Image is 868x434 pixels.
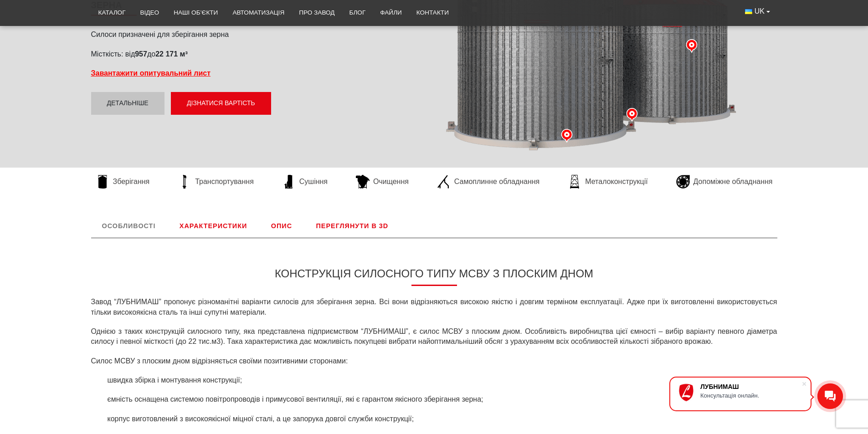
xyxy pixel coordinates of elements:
[700,383,801,390] div: ЛУБНИМАШ
[91,327,777,347] p: Однією з таких конструкцій силосного типу, яка представлена ​​підприємством “ЛУБНИМАШ”, є силос М...
[104,394,777,404] li: ємність оснащена системою повітропроводів і примусової вентиляції, які є гарантом якісного зберіг...
[171,92,271,115] button: Дізнатися вартість
[351,175,413,189] a: Очищення
[585,177,647,187] span: Металоконструкції
[672,175,777,189] a: Допоміжне обладнання
[432,175,544,189] a: Самоплинне обладнання
[91,49,369,59] p: Місткість: від до
[299,177,328,187] span: Сушіння
[738,3,777,20] button: UK
[91,175,154,189] a: Зберігання
[195,177,254,187] span: Транспортування
[155,50,188,58] strong: 22 171 м³
[91,297,777,317] p: Завод “ЛУБНИМАШ” пропонує різноманітні варіанти силосів для зберігання зерна. Всі вони відрізняют...
[409,3,456,23] a: Контакти
[91,267,777,286] h3: Конструкція силосного типу МСВУ з плоским дном
[225,3,292,23] a: Автоматизація
[173,175,258,189] a: Транспортування
[373,177,409,187] span: Очищення
[104,414,777,424] li: корпус виготовлений з високоякісної міцної сталі, а це запорука довгої служби конструкції;
[91,69,211,77] a: Завантажити опитувальний лист
[260,214,303,238] a: Опис
[113,177,150,187] span: Зберігання
[755,6,765,16] span: UK
[166,3,225,23] a: Наші об’єкти
[693,177,773,187] span: Допоміжне обладнання
[563,175,652,189] a: Металоконструкції
[91,92,164,115] a: Детальніше
[342,3,373,23] a: Блог
[104,375,777,385] li: швидка збірка і монтування конструкції;
[91,356,777,366] p: Силос МСВУ з плоским дном відрізняється своїми позитивними сторонами:
[133,3,167,23] a: Відео
[91,3,133,23] a: Каталог
[169,214,258,238] a: Характеристики
[373,3,409,23] a: Файли
[91,214,167,238] a: Особливості
[305,214,400,238] a: Переглянути в 3D
[135,50,147,58] strong: 957
[454,177,539,187] span: Самоплинне обладнання
[91,30,369,40] p: Силоси призначені для зберігання зерна
[292,3,342,23] a: Про завод
[277,175,332,189] a: Сушіння
[745,9,752,14] img: Українська
[700,392,801,399] div: Консультація онлайн.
